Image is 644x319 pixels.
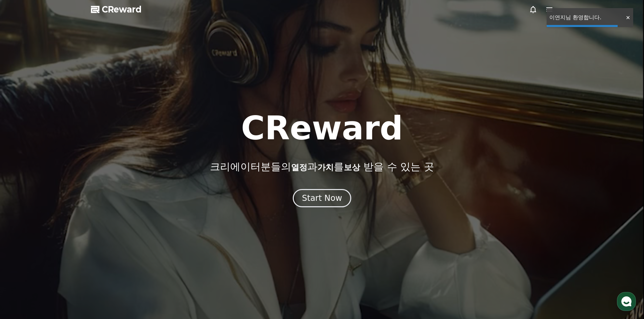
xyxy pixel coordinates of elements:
[102,4,142,15] span: CReward
[210,161,434,173] p: 크리에이터분들의 과 를 받을 수 있는 곳
[302,193,342,204] div: Start Now
[293,196,351,202] a: Start Now
[241,112,403,144] h1: CReward
[344,163,360,172] span: 보상
[293,189,351,207] button: Start Now
[291,163,307,172] span: 열정
[317,163,334,172] span: 가치
[91,4,142,15] a: CReward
